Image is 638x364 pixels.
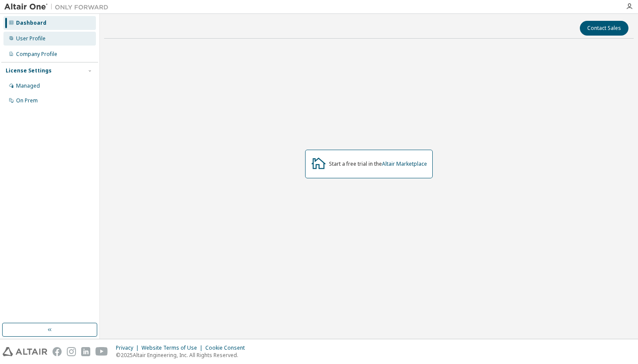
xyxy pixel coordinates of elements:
img: instagram.svg [67,347,76,356]
div: Company Profile [16,51,57,58]
div: Privacy [116,344,141,351]
a: Altair Marketplace [382,160,427,167]
img: Altair One [4,3,113,11]
img: altair_logo.svg [3,347,47,356]
div: User Profile [16,35,46,42]
img: youtube.svg [95,347,108,356]
img: facebook.svg [53,347,62,356]
p: © 2025 Altair Engineering, Inc. All Rights Reserved. [116,351,250,359]
div: On Prem [16,97,38,104]
div: Dashboard [16,20,46,26]
button: Contact Sales [580,21,628,36]
div: Start a free trial in the [329,161,427,167]
div: Managed [16,82,40,89]
div: Cookie Consent [205,344,250,351]
div: License Settings [6,67,52,74]
img: linkedin.svg [81,347,90,356]
div: Website Terms of Use [141,344,205,351]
